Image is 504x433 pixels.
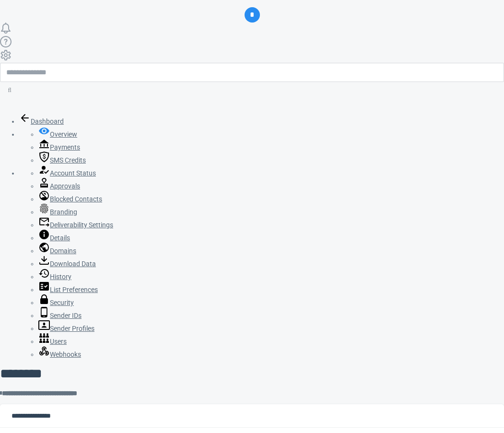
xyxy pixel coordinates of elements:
[50,351,81,358] span: Webhooks
[50,195,102,203] span: Blocked Contacts
[50,156,86,164] span: SMS Credits
[38,169,96,177] a: Account Status
[38,234,70,242] a: Details
[50,208,77,216] span: Branding
[50,221,113,229] span: Deliverability Settings
[50,130,77,138] span: Overview
[38,338,67,345] a: Users
[50,247,76,255] span: Domains
[50,182,80,190] span: Approvals
[38,208,77,216] a: Branding
[38,286,98,293] a: List Preferences
[50,325,94,332] span: Sender Profiles
[50,338,67,345] span: Users
[38,351,81,358] a: Webhooks
[38,247,76,255] a: Domains
[38,156,86,164] a: SMS Credits
[38,221,113,229] a: Deliverability Settings
[38,143,80,151] a: Payments
[50,260,96,268] span: Download Data
[38,273,71,281] a: History
[50,299,74,306] span: Security
[50,234,70,242] span: Details
[38,195,102,203] a: Blocked Contacts
[19,117,64,125] a: Dashboard
[50,143,80,151] span: Payments
[38,325,94,332] a: Sender Profiles
[38,260,96,268] a: Download Data
[38,130,77,138] a: Overview
[38,182,80,190] a: Approvals
[38,312,82,319] a: Sender IDs
[50,169,96,177] span: Account Status
[50,273,71,281] span: History
[38,299,74,306] a: Security
[50,286,98,293] span: List Preferences
[50,312,82,319] span: Sender IDs
[31,117,64,125] span: Dashboard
